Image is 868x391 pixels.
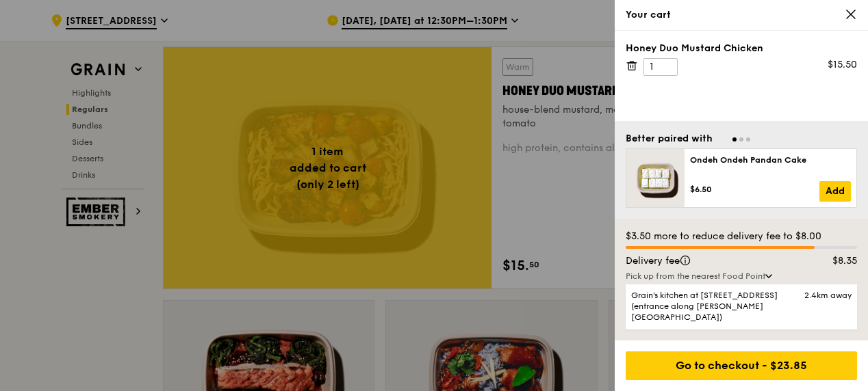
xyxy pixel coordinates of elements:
div: Better paired with [626,132,713,146]
div: $6.50 [690,184,819,195]
span: Go to slide 3 [746,137,750,141]
span: 2.4km away [804,290,852,301]
div: Pick up from the nearest Food Point [626,271,857,282]
div: Delivery fee [617,254,804,268]
div: $3.50 more to reduce delivery fee to $8.00 [626,230,857,243]
span: Grain's kitchen at [STREET_ADDRESS] (entrance along [PERSON_NAME][GEOGRAPHIC_DATA]) [631,290,797,323]
a: Add [819,181,851,202]
div: Your cart [626,8,857,22]
div: Ondeh Ondeh Pandan Cake [690,154,851,165]
span: Go to slide 1 [732,137,737,141]
span: Go to slide 2 [739,137,743,141]
div: $15.50 [828,58,857,72]
div: Honey Duo Mustard Chicken [626,42,857,55]
div: $8.35 [804,254,866,268]
div: Go to checkout - $23.85 [626,351,857,380]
